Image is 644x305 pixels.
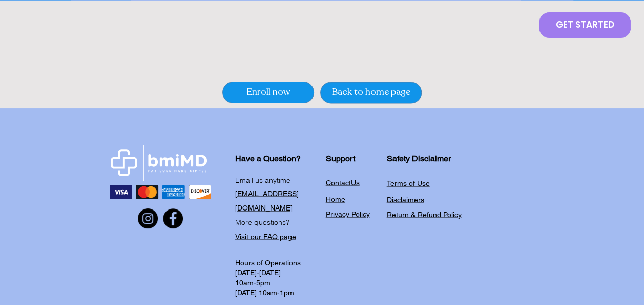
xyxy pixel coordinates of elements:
span: Enroll now [246,86,290,99]
ul: Social Bar [138,208,183,228]
a: Privacy Policy [326,209,370,218]
span: 10am-5pm [235,278,271,287]
span: Hours of Operations [235,258,301,266]
a: Disclaimers [387,195,424,203]
a: ContactUs [326,177,360,187]
span: Email us anytime [235,175,290,184]
a: Terms of Use [387,178,430,187]
span: More questions? [235,217,289,226]
a: Back to home page [320,82,422,103]
a: [EMAIL_ADDRESS][DOMAIN_NAME] [235,189,299,212]
span: [DATE]-[DATE] [235,268,281,276]
span: Contact [326,178,351,186]
a: Enroll now [222,82,314,103]
span: GET STARTED [556,19,614,31]
span: Have a Question? [235,154,301,163]
a: GET STARTED [539,12,631,38]
span: Safety Disclaimer [387,154,451,163]
a: Visit our FAQ page [235,232,296,240]
span: [DATE] 10am-1pm [235,288,294,296]
img: Facebook [163,208,183,228]
iframe: Embedded Content [473,150,554,221]
span: Terms of Use [387,179,430,187]
a: Return & Refund Policy [387,210,462,218]
img: Instagram [138,208,158,228]
a: Home [326,195,345,203]
span: Us [351,178,360,186]
span: Support [326,154,355,163]
span: Back to home page [331,86,410,99]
